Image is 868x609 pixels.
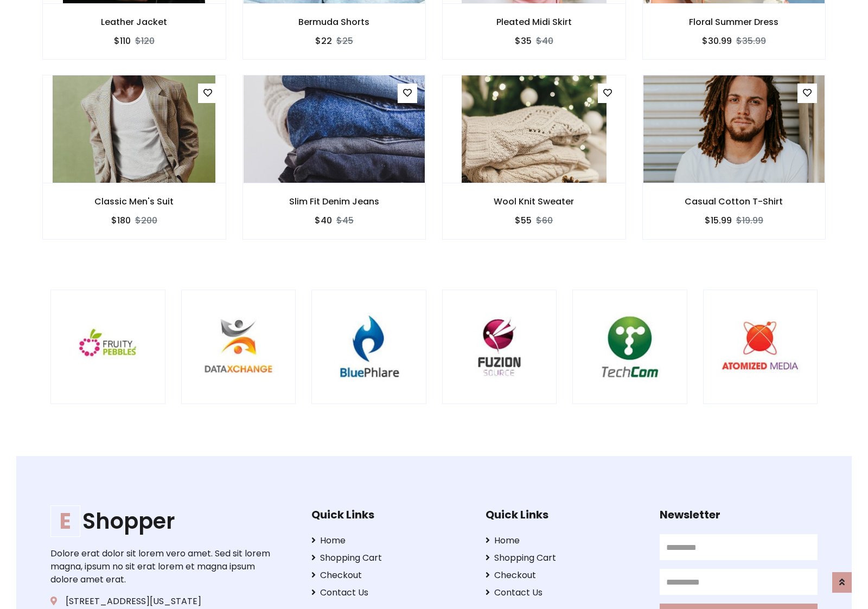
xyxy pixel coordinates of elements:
[311,508,469,521] h5: Quick Links
[311,569,469,582] a: Checkout
[114,36,131,46] h6: $110
[111,215,131,226] h6: $180
[311,552,469,565] a: Shopping Cart
[643,196,826,207] h6: Casual Cotton T-Shirt
[486,552,643,565] a: Shopping Cart
[50,505,80,537] span: E
[243,17,426,27] h6: Bermuda Shorts
[536,35,553,47] del: $40
[135,35,155,47] del: $120
[536,214,553,227] del: $60
[643,17,826,27] h6: Floral Summer Dress
[50,508,277,534] h1: Shopper
[50,595,277,608] p: [STREET_ADDRESS][US_STATE]
[50,508,277,534] a: EShopper
[486,508,643,521] h5: Quick Links
[736,35,766,47] del: $35.99
[443,196,626,207] h6: Wool Knit Sweater
[660,508,818,521] h5: Newsletter
[515,215,532,226] h6: $55
[702,36,732,46] h6: $30.99
[315,36,332,46] h6: $22
[705,215,732,226] h6: $15.99
[336,35,353,47] del: $25
[443,17,626,27] h6: Pleated Midi Skirt
[486,534,643,547] a: Home
[43,17,226,27] h6: Leather Jacket
[311,586,469,599] a: Contact Us
[736,214,763,227] del: $19.99
[43,196,226,207] h6: Classic Men's Suit
[486,586,643,599] a: Contact Us
[486,569,643,582] a: Checkout
[50,547,277,586] p: Dolore erat dolor sit lorem vero amet. Sed sit lorem magna, ipsum no sit erat lorem et magna ipsu...
[336,214,354,227] del: $45
[135,214,157,227] del: $200
[311,534,469,547] a: Home
[243,196,426,207] h6: Slim Fit Denim Jeans
[315,215,332,226] h6: $40
[515,36,532,46] h6: $35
